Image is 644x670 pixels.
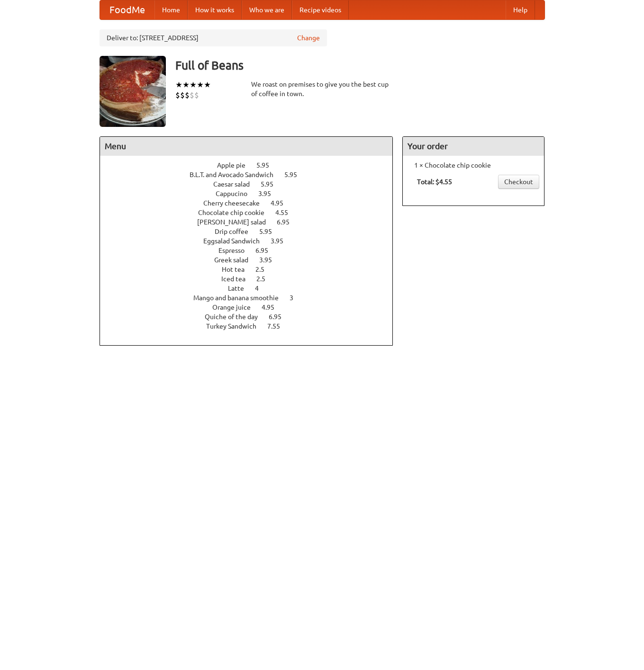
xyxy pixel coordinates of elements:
[216,190,289,197] a: Cappucino 3.95
[182,80,190,90] li: ★
[190,90,194,100] li: $
[251,80,393,98] div: We roast on premises to give you the best cup of coffee in town.
[197,218,307,226] a: [PERSON_NAME] salad 6.95
[213,180,259,188] span: Caesar salad
[188,0,242,19] a: How it works
[100,0,154,19] a: FoodMe
[215,228,290,235] a: Drip coffee 5.95
[222,266,282,273] a: Hot tea 2.5
[255,247,278,254] span: 6.95
[259,256,281,264] span: 3.95
[203,199,301,207] a: Cherry cheesecake 4.95
[218,247,286,254] a: Espresso 6.95
[205,313,267,321] span: Quiche of the day
[198,209,274,216] span: Chocolate chip cookie
[297,33,320,43] a: Change
[180,90,185,100] li: $
[217,161,255,169] span: Apple pie
[255,266,274,273] span: 2.5
[271,237,293,245] span: 3.95
[214,256,290,264] a: Greek salad 3.95
[292,0,349,19] a: Recipe videos
[242,0,292,19] a: Who we are
[228,285,254,292] span: Latte
[215,228,258,235] span: Drip coffee
[262,304,284,311] span: 4.95
[255,285,268,292] span: 4
[175,80,182,90] li: ★
[498,175,539,189] a: Checkout
[100,56,166,127] img: angular.jpg
[267,322,290,330] span: 7.55
[261,180,283,188] span: 5.95
[197,218,275,226] span: [PERSON_NAME] salad
[221,275,283,283] a: Iced tea 2.5
[194,90,199,100] li: $
[193,294,288,302] span: Mango and banana smoothie
[256,275,275,283] span: 2.5
[175,90,180,100] li: $
[269,313,291,321] span: 6.95
[100,137,393,156] h4: Menu
[284,171,307,179] span: 5.95
[154,0,188,19] a: Home
[213,180,291,188] a: Caesar salad 5.95
[193,294,311,302] a: Mango and banana smoothie 3
[506,0,535,19] a: Help
[198,209,306,216] a: Chocolate chip cookie 4.55
[271,199,293,207] span: 4.95
[100,29,327,46] div: Deliver to: [STREET_ADDRESS]
[206,322,266,330] span: Turkey Sandwich
[221,275,255,283] span: Iced tea
[212,304,292,311] a: Orange juice 4.95
[290,294,303,302] span: 3
[206,322,298,330] a: Turkey Sandwich 7.55
[217,161,287,169] a: Apple pie 5.95
[203,237,301,245] a: Eggsalad Sandwich 3.95
[258,190,281,197] span: 3.95
[228,285,276,292] a: Latte 4
[190,80,197,90] li: ★
[190,171,315,179] a: B.L.T. and Avocado Sandwich 5.95
[216,190,257,197] span: Cappucino
[203,237,269,245] span: Eggsalad Sandwich
[218,247,254,254] span: Espresso
[259,228,281,235] span: 5.95
[185,90,190,100] li: $
[222,266,254,273] span: Hot tea
[204,80,211,90] li: ★
[417,178,452,186] b: Total: $4.55
[190,171,283,179] span: B.L.T. and Avocado Sandwich
[203,199,269,207] span: Cherry cheesecake
[205,313,299,321] a: Quiche of the day 6.95
[197,80,204,90] li: ★
[175,56,545,75] h3: Full of Beans
[408,161,539,170] li: 1 × Chocolate chip cookie
[214,256,258,264] span: Greek salad
[212,304,260,311] span: Orange juice
[256,161,279,169] span: 5.95
[403,137,544,156] h4: Your order
[275,209,298,216] span: 4.55
[277,218,299,226] span: 6.95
